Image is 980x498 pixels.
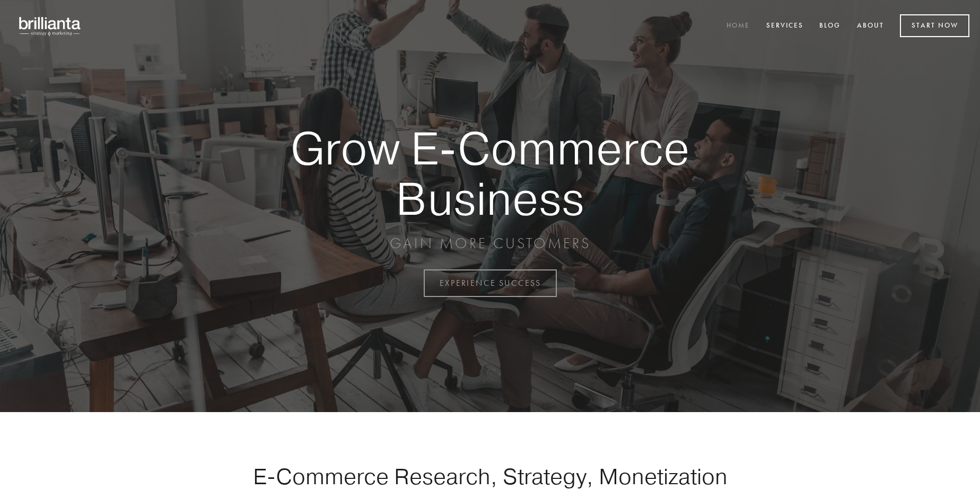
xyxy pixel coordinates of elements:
a: EXPERIENCE SUCCESS [424,269,557,297]
p: GAIN MORE CUSTOMERS [253,234,727,253]
a: Home [720,18,757,35]
h1: E-Commerce Research, Strategy, Monetization [220,463,760,490]
a: Blog [812,18,847,35]
strong: Grow E-Commerce Business [253,123,727,223]
img: brillianta - research, strategy, marketing [11,11,90,41]
a: About [850,18,891,35]
a: Start Now [900,14,969,37]
a: Services [759,18,810,35]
